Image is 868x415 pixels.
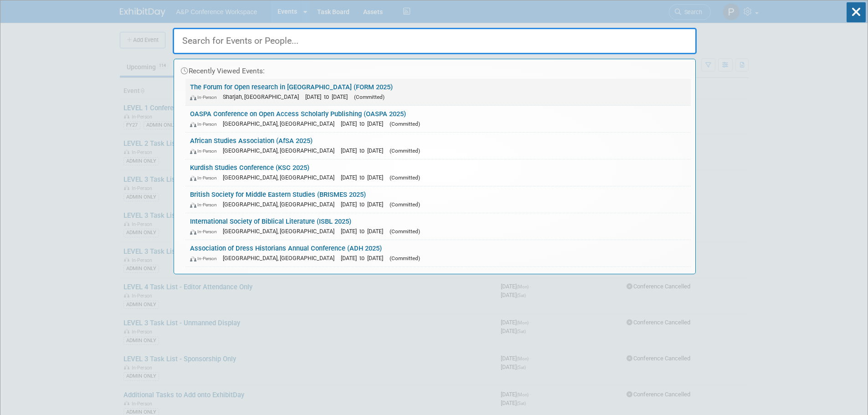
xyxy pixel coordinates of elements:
span: [DATE] to [DATE] [341,228,388,235]
a: International Society of Biblical Literature (ISBL 2025) In-Person [GEOGRAPHIC_DATA], [GEOGRAPHIC... [185,213,691,240]
a: Kurdish Studies Conference (KSC 2025) In-Person [GEOGRAPHIC_DATA], [GEOGRAPHIC_DATA] [DATE] to [D... [185,159,691,186]
a: African Studies Association (AfSA 2025) In-Person [GEOGRAPHIC_DATA], [GEOGRAPHIC_DATA] [DATE] to ... [185,133,691,159]
span: Sharjah, [GEOGRAPHIC_DATA] [223,93,303,100]
span: (Committed) [354,94,385,100]
a: OASPA Conference on Open Access Scholarly Publishing (OASPA 2025) In-Person [GEOGRAPHIC_DATA], [G... [185,106,691,132]
span: [GEOGRAPHIC_DATA], [GEOGRAPHIC_DATA] [223,147,339,154]
span: In-Person [190,94,221,100]
span: (Committed) [390,148,420,154]
input: Search for Events or People... [173,28,697,54]
span: [DATE] to [DATE] [341,255,388,261]
span: [GEOGRAPHIC_DATA], [GEOGRAPHIC_DATA] [223,255,339,261]
div: Recently Viewed Events: [179,59,691,79]
span: [DATE] to [DATE] [341,201,388,208]
span: In-Person [190,148,221,154]
span: (Committed) [390,228,420,235]
span: [DATE] to [DATE] [305,93,352,100]
span: In-Person [190,256,221,261]
a: Association of Dress Historians Annual Conference (ADH 2025) In-Person [GEOGRAPHIC_DATA], [GEOGRA... [185,240,691,266]
span: [DATE] to [DATE] [341,147,388,154]
span: In-Person [190,121,221,127]
span: In-Person [190,175,221,181]
span: (Committed) [390,121,420,127]
span: [DATE] to [DATE] [341,174,388,181]
span: In-Person [190,229,221,235]
a: The Forum for Open research in [GEOGRAPHIC_DATA] (FORM 2025) In-Person Sharjah, [GEOGRAPHIC_DATA]... [185,79,691,105]
span: [GEOGRAPHIC_DATA], [GEOGRAPHIC_DATA] [223,201,339,208]
span: (Committed) [390,255,420,261]
span: [GEOGRAPHIC_DATA], [GEOGRAPHIC_DATA] [223,120,339,127]
span: In-Person [190,202,221,208]
span: [GEOGRAPHIC_DATA], [GEOGRAPHIC_DATA] [223,228,339,235]
span: (Committed) [390,174,420,181]
span: [DATE] to [DATE] [341,120,388,127]
span: [GEOGRAPHIC_DATA], [GEOGRAPHIC_DATA] [223,174,339,181]
a: British Society for Middle Eastern Studies (BRISMES 2025) In-Person [GEOGRAPHIC_DATA], [GEOGRAPHI... [185,186,691,213]
span: (Committed) [390,201,420,208]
